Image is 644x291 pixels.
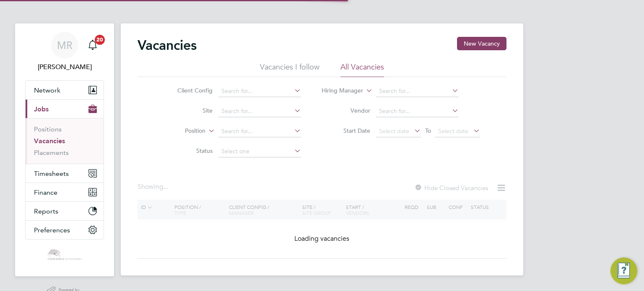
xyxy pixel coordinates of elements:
label: Start Date [322,127,370,134]
button: Jobs [26,100,104,118]
span: 20 [95,35,105,45]
label: Client Config [164,87,213,94]
button: Finance [26,183,104,201]
span: Network [34,86,60,94]
label: Hiring Manager [315,87,363,95]
label: Position [157,127,205,135]
button: Reports [26,202,104,220]
button: Network [26,81,104,99]
input: Search for... [218,106,301,117]
label: Status [164,147,213,155]
a: Vacancies [34,137,65,145]
label: Site [164,107,213,114]
input: Search for... [218,126,301,137]
div: Showing [138,183,170,191]
span: Timesheets [34,170,69,178]
nav: Main navigation [15,23,114,276]
input: Search for... [376,85,459,97]
h2: Vacancies [138,37,197,54]
span: To [423,125,434,136]
input: Select one [218,146,301,157]
span: Select date [438,127,468,135]
span: MR [57,40,73,51]
a: 20 [84,32,101,59]
input: Search for... [376,106,459,117]
button: Timesheets [26,164,104,183]
li: Vacancies I follow [260,62,319,77]
input: Search for... [218,85,301,97]
a: Positions [34,125,62,133]
span: Preferences [34,226,70,234]
span: Finance [34,188,57,196]
button: Engage Resource Center [610,258,637,284]
span: Jobs [34,105,49,113]
span: Select date [379,127,409,135]
div: Jobs [26,118,104,164]
li: All Vacancies [340,62,384,77]
span: Mason Roberts [25,62,104,72]
span: ... [164,183,169,191]
button: New Vacancy [457,37,506,50]
img: castlefieldrecruitment-logo-retina.png [47,248,82,261]
button: Preferences [26,221,104,239]
span: Reports [34,207,58,215]
label: Vendor [322,107,370,114]
a: Placements [34,149,69,157]
a: MR[PERSON_NAME] [25,32,104,72]
label: Hide Closed Vacancies [414,184,488,192]
a: Go to home page [25,248,104,261]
